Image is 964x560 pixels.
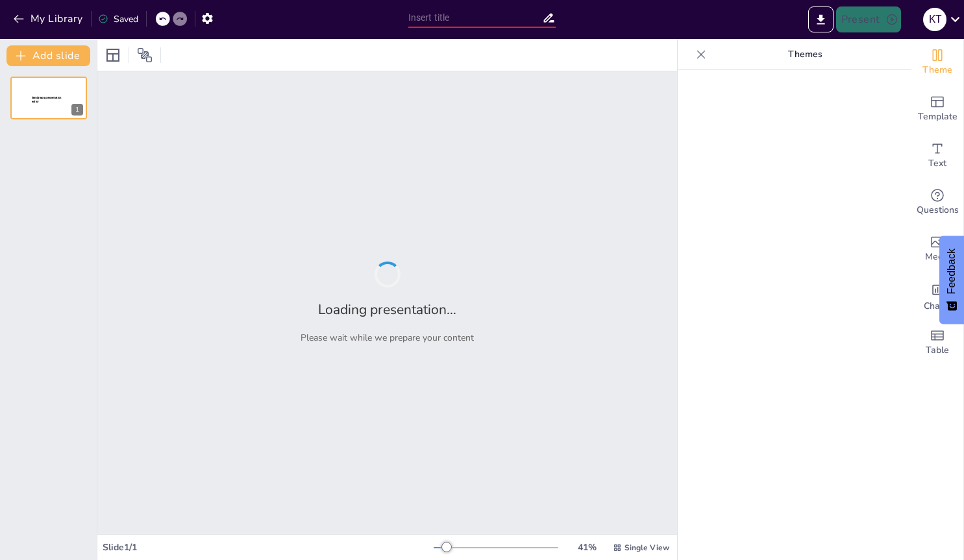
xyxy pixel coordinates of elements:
span: Single View [624,542,669,553]
span: Questions [917,203,959,217]
span: Table [926,343,949,358]
span: Media [925,250,950,264]
div: Add a table [911,319,963,366]
span: Text [928,156,946,171]
button: Present [836,6,901,32]
div: Add charts and graphs [911,273,963,319]
span: Feedback [946,249,958,294]
button: My Library [10,8,88,29]
input: Insert title [408,8,543,27]
div: K T [923,8,946,31]
div: Slide 1 / 1 [103,541,434,554]
div: Add ready made slides [911,86,963,132]
p: Themes [711,39,898,70]
h2: Loading presentation... [318,300,456,319]
span: Sendsteps presentation editor [32,96,62,103]
button: Export to PowerPoint [808,6,834,32]
div: Change the overall theme [911,39,963,86]
button: Feedback - Show survey [939,236,964,324]
div: Add images, graphics, shapes or video [911,226,963,273]
div: Get real-time input from your audience [911,179,963,226]
button: Add slide [6,45,90,66]
span: Theme [922,63,952,77]
span: Charts [924,299,951,313]
div: 1 [10,77,87,119]
div: Add text boxes [911,132,963,179]
div: 1 [71,104,83,116]
p: Please wait while we prepare your content [301,332,474,344]
div: Saved [98,13,138,25]
span: Position [137,47,153,63]
span: Template [918,110,958,124]
div: Layout [103,45,123,66]
div: 41 % [571,541,602,554]
button: K T [923,6,946,32]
